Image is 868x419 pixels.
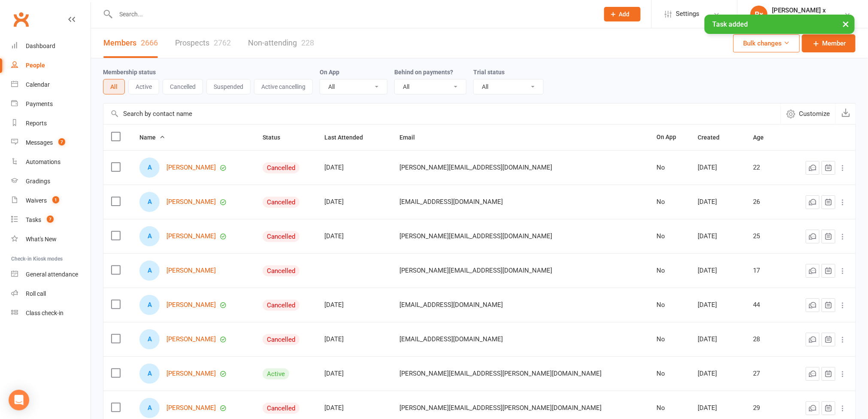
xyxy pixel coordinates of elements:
[11,75,91,94] a: Calendar
[753,198,780,206] div: 26
[26,120,47,127] div: Reports
[263,368,289,380] div: Active
[750,6,768,23] div: Rx
[26,139,53,146] div: Messages
[698,267,738,274] div: [DATE]
[753,233,780,240] div: 25
[26,81,50,88] div: Calendar
[780,103,835,124] button: Customize
[139,192,160,212] div: A
[263,162,299,173] div: Cancelled
[26,158,60,165] div: Automations
[399,159,552,176] span: [PERSON_NAME][EMAIL_ADDRESS][DOMAIN_NAME]
[141,38,158,47] div: 2666
[656,233,683,240] div: No
[399,331,503,347] span: [EMAIL_ADDRESS][DOMAIN_NAME]
[26,43,55,49] div: Dashboard
[103,103,780,124] input: Search by contact name
[11,152,91,172] a: Automations
[301,38,314,47] div: 228
[772,6,844,14] div: [PERSON_NAME] x
[324,198,384,206] div: [DATE]
[163,79,203,94] button: Cancelled
[399,228,552,244] span: [PERSON_NAME][EMAIL_ADDRESS][DOMAIN_NAME]
[52,196,59,203] span: 1
[26,271,78,278] div: General attendance
[26,310,64,316] div: Class check-in
[822,38,846,49] span: Member
[399,132,424,143] button: Email
[139,398,160,418] div: A
[263,134,290,141] span: Status
[11,284,91,304] a: Roll call
[166,233,216,240] a: [PERSON_NAME]
[166,336,216,343] a: [PERSON_NAME]
[619,11,630,18] span: Add
[394,69,453,76] label: Behind on payments?
[676,4,699,24] span: Settings
[113,8,593,20] input: Search...
[649,124,690,150] th: On App
[656,267,683,274] div: No
[753,301,780,309] div: 44
[263,403,299,414] div: Cancelled
[324,336,384,343] div: [DATE]
[11,133,91,152] a: Messages 7
[324,301,384,309] div: [DATE]
[838,15,853,33] button: ×
[698,198,738,206] div: [DATE]
[772,14,844,22] div: Bulldog Thai Boxing School
[26,197,47,204] div: Waivers
[103,69,156,76] label: Membership status
[656,301,683,309] div: No
[26,62,45,69] div: People
[753,134,774,141] span: Age
[166,370,216,377] a: [PERSON_NAME]
[263,132,290,143] button: Status
[698,164,738,171] div: [DATE]
[103,79,125,94] button: All
[656,164,683,171] div: No
[802,34,856,52] a: Member
[175,28,231,58] a: Prospects2762
[11,210,91,230] a: Tasks 7
[103,28,158,58] a: Members2666
[248,28,314,58] a: Non-attending228
[399,134,424,141] span: Email
[698,134,729,141] span: Created
[733,34,800,52] button: Bulk changes
[166,198,216,206] a: [PERSON_NAME]
[656,404,683,412] div: No
[254,79,313,94] button: Active cancelling
[263,231,299,242] div: Cancelled
[9,390,29,410] div: Open Intercom Messenger
[11,191,91,210] a: Waivers 1
[166,404,216,412] a: [PERSON_NAME]
[324,134,372,141] span: Last Attended
[698,370,738,377] div: [DATE]
[214,38,231,47] div: 2762
[263,300,299,311] div: Cancelled
[26,216,41,223] div: Tasks
[128,79,159,94] button: Active
[263,265,299,276] div: Cancelled
[11,94,91,114] a: Payments
[399,365,602,382] span: [PERSON_NAME][EMAIL_ADDRESS][PERSON_NAME][DOMAIN_NAME]
[698,336,738,343] div: [DATE]
[11,56,91,75] a: People
[139,329,160,349] div: A
[399,194,503,210] span: [EMAIL_ADDRESS][DOMAIN_NAME]
[166,267,216,274] a: [PERSON_NAME]
[11,36,91,56] a: Dashboard
[753,370,780,377] div: 27
[473,69,505,76] label: Trial status
[799,109,830,119] span: Customize
[399,262,552,279] span: [PERSON_NAME][EMAIL_ADDRESS][DOMAIN_NAME]
[139,134,165,141] span: Name
[753,132,774,143] button: Age
[698,132,729,143] button: Created
[139,158,160,178] div: A
[26,236,57,243] div: What's New
[399,400,602,416] span: [PERSON_NAME][EMAIL_ADDRESS][PERSON_NAME][DOMAIN_NAME]
[320,69,339,76] label: On App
